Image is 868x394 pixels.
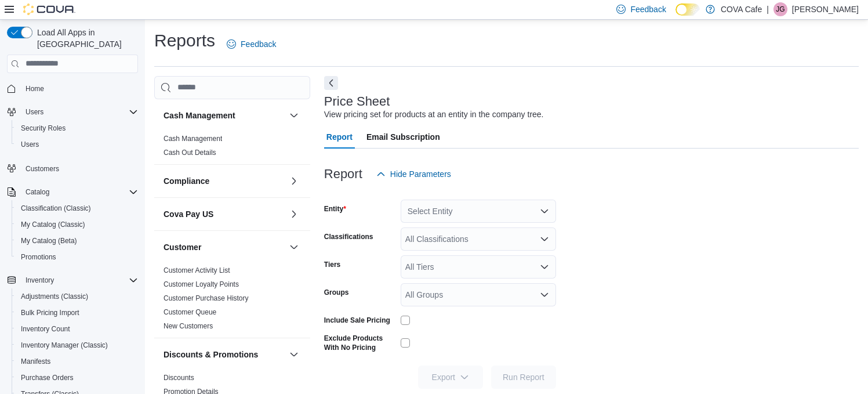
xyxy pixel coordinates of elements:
[16,322,75,336] a: Inventory Count
[16,290,93,303] a: Adjustments (Classic)
[2,184,143,200] button: Catalog
[12,200,143,216] button: Classification (Classic)
[164,110,285,121] button: Cash Management
[154,132,310,164] div: Cash Management
[164,322,213,330] a: New Customers
[164,294,249,303] span: Customer Purchase History
[26,107,43,117] span: Users
[324,204,346,214] label: Entity
[16,355,55,368] a: Manifests
[222,32,281,56] a: Feedback
[16,250,138,264] span: Promotions
[366,125,440,149] span: Email Subscription
[776,2,785,16] span: JG
[21,204,91,213] span: Classification (Classic)
[324,95,390,109] h3: Price Sheet
[164,373,194,382] span: Discounts
[164,308,216,317] span: Customer Queue
[491,366,556,389] button: Run Report
[12,370,143,386] button: Purchase Orders
[372,162,456,186] button: Hide Parameters
[21,373,74,382] span: Purchase Orders
[16,250,61,264] a: Promotions
[16,371,78,385] a: Purchase Orders
[675,3,700,16] input: Dark Mode
[540,207,549,216] button: Open list of options
[16,218,90,232] a: My Catalog (Classic)
[287,109,301,122] button: Cash Management
[540,262,549,272] button: Open list of options
[21,81,138,96] span: Home
[425,366,476,389] span: Export
[21,292,88,301] span: Adjustments (Classic)
[164,308,216,316] a: Customer Queue
[324,109,544,121] div: View pricing set for products at an entity in the company tree.
[16,234,82,248] a: My Catalog (Beta)
[21,185,54,199] button: Catalog
[16,234,138,248] span: My Catalog (Beta)
[164,294,249,302] a: Customer Purchase History
[164,241,285,253] button: Customer
[2,160,143,176] button: Customers
[21,324,70,334] span: Inventory Count
[21,82,49,96] a: Home
[154,263,310,338] div: Customer
[16,138,43,151] a: Users
[287,348,301,362] button: Discounts & Promotions
[164,349,258,360] h3: Discounts & Promotions
[324,167,362,181] h3: Report
[12,249,143,265] button: Promotions
[418,366,483,389] button: Export
[2,80,143,97] button: Home
[164,135,222,143] a: Cash Management
[12,305,143,321] button: Bulk Pricing Import
[164,149,216,157] a: Cash Out Details
[12,136,143,153] button: Users
[21,124,66,133] span: Security Roles
[164,148,216,157] span: Cash Out Details
[16,338,112,352] a: Inventory Manager (Classic)
[32,27,138,50] span: Load All Apps in [GEOGRAPHIC_DATA]
[21,252,56,262] span: Promotions
[164,374,194,382] a: Discounts
[16,121,70,135] a: Security Roles
[12,321,143,337] button: Inventory Count
[16,290,138,303] span: Adjustments (Classic)
[16,218,138,232] span: My Catalog (Classic)
[21,162,64,176] a: Customers
[164,134,222,143] span: Cash Management
[721,2,762,16] p: COVA Cafe
[16,322,138,336] span: Inventory Count
[324,334,396,352] label: Exclude Products With No Pricing
[26,84,44,93] span: Home
[2,272,143,288] button: Inventory
[26,187,49,197] span: Catalog
[16,338,138,352] span: Inventory Manager (Classic)
[164,266,230,274] a: Customer Activity List
[164,349,285,360] button: Discounts & Promotions
[26,276,54,285] span: Inventory
[164,208,285,220] button: Cova Pay US
[16,306,138,320] span: Bulk Pricing Import
[16,201,96,215] a: Classification (Classic)
[164,321,213,331] span: New Customers
[12,288,143,305] button: Adjustments (Classic)
[21,273,59,287] button: Inventory
[16,306,84,320] a: Bulk Pricing Import
[26,164,59,173] span: Customers
[21,341,108,350] span: Inventory Manager (Classic)
[324,260,340,269] label: Tiers
[21,308,79,317] span: Bulk Pricing Import
[630,3,666,15] span: Feedback
[16,201,138,215] span: Classification (Classic)
[324,232,373,241] label: Classifications
[12,216,143,233] button: My Catalog (Classic)
[675,16,676,16] span: Dark Mode
[287,240,301,254] button: Customer
[21,357,50,366] span: Manifests
[324,316,390,325] label: Include Sale Pricing
[21,220,85,229] span: My Catalog (Classic)
[390,168,451,180] span: Hide Parameters
[540,290,549,299] button: Open list of options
